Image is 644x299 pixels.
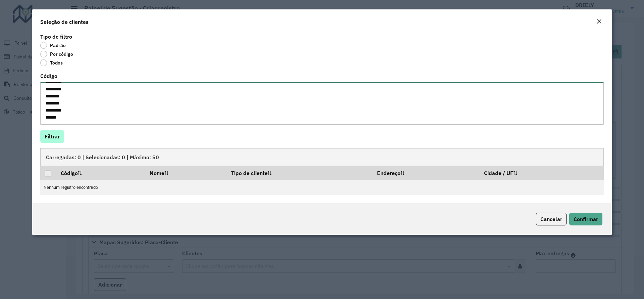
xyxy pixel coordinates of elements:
label: Tipo de filtro [40,33,72,41]
label: Todos [40,59,63,66]
th: Cidade / UF [480,166,604,180]
button: Close [594,17,604,26]
td: Nenhum registro encontrado [40,180,604,195]
label: Código [40,72,57,80]
button: Confirmar [569,213,602,225]
label: Padrão [40,42,66,49]
label: Por código [40,51,73,57]
button: Cancelar [536,213,567,225]
button: Filtrar [40,130,64,143]
div: Carregadas: 0 | Selecionadas: 0 | Máximo: 50 [40,148,604,166]
em: Fechar [596,19,602,24]
th: Nome [145,166,227,180]
span: Cancelar [540,216,562,222]
h4: Seleção de clientes [40,18,89,26]
th: Código [56,166,145,180]
span: Confirmar [574,216,598,222]
th: Endereço [372,166,480,180]
th: Tipo de cliente [227,166,372,180]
